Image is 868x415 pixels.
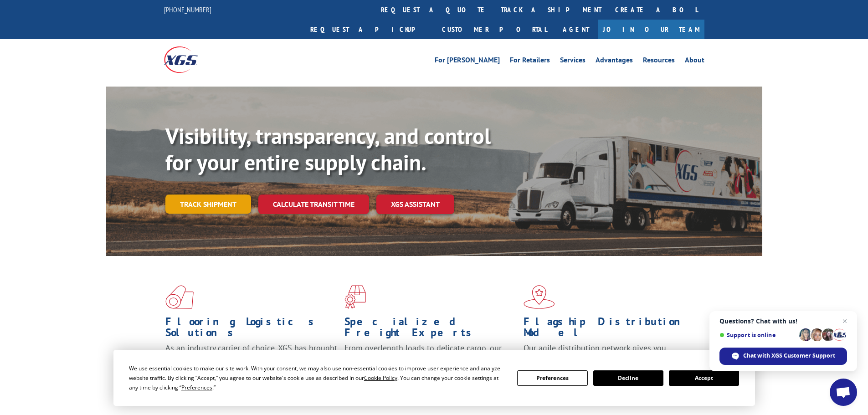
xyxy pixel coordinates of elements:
a: Services [560,56,586,67]
a: Calculate transit time [258,195,369,214]
h1: Specialized Freight Experts [344,316,517,343]
a: Track shipment [165,195,251,214]
span: As an industry carrier of choice, XGS has brought innovation and dedication to flooring logistics... [165,343,337,375]
button: Preferences [517,370,587,386]
div: Chat with XGS Customer Support [719,348,847,365]
div: Open chat [830,379,857,406]
a: Agent [554,20,598,39]
span: Support is online [719,332,796,338]
span: Close chat [839,316,850,327]
a: XGS ASSISTANT [376,195,454,214]
a: About [685,56,704,67]
h1: Flooring Logistics Solutions [165,316,338,343]
a: Customer Portal [435,20,554,39]
span: Questions? Chat with us! [719,318,847,325]
span: Chat with XGS Customer Support [743,352,835,360]
a: Request a pickup [303,20,435,39]
a: Advantages [596,56,633,67]
p: From overlength loads to delicate cargo, our experienced staff knows the best way to move your fr... [344,343,517,383]
h1: Flagship Distribution Model [524,316,696,343]
div: We use essential cookies to make our site work. With your consent, we may also use non-essential ... [129,364,506,392]
a: [PHONE_NUMBER] [164,5,211,14]
div: Cookie Consent Prompt [113,350,755,406]
a: For [PERSON_NAME] [435,56,500,67]
span: Our agile distribution network gives you nationwide inventory management on demand. [524,343,691,364]
a: For Retailers [510,56,550,67]
a: Resources [643,56,675,67]
a: Join Our Team [598,20,704,39]
button: Accept [669,370,739,386]
button: Decline [593,370,663,386]
img: xgs-icon-focused-on-flooring-red [344,285,366,309]
img: xgs-icon-total-supply-chain-intelligence-red [165,285,194,309]
img: xgs-icon-flagship-distribution-model-red [524,285,555,309]
span: Preferences [181,384,212,391]
b: Visibility, transparency, and control for your entire supply chain. [165,122,491,176]
span: Cookie Policy [364,374,397,382]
